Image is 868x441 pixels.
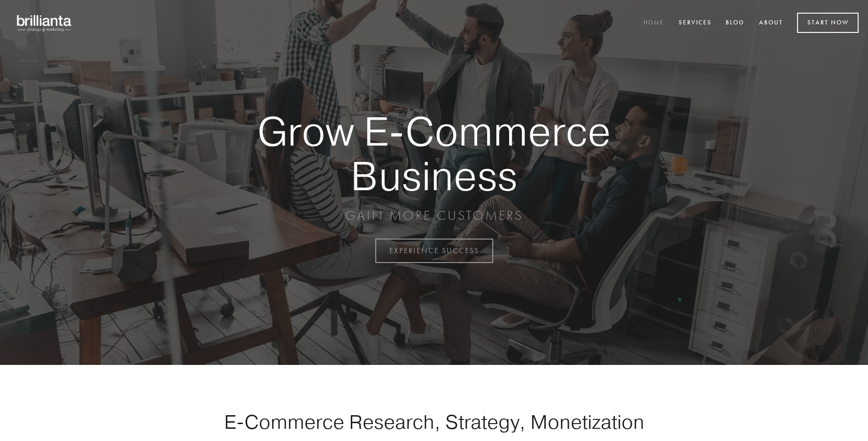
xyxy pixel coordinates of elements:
a: Blog [720,15,751,31]
a: About [753,15,789,31]
img: brillianta - research, strategy, marketing [9,9,80,37]
p: GAIN MORE CUSTOMERS [225,207,643,224]
a: EXPERIENCE SUCCESS [375,239,493,263]
a: Home [637,15,670,31]
a: Services [673,15,718,31]
a: Start Now [797,13,859,33]
h1: E-Commerce Research, Strategy, Monetization [194,410,674,433]
strong: Grow E-Commerce Business [225,109,643,198]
